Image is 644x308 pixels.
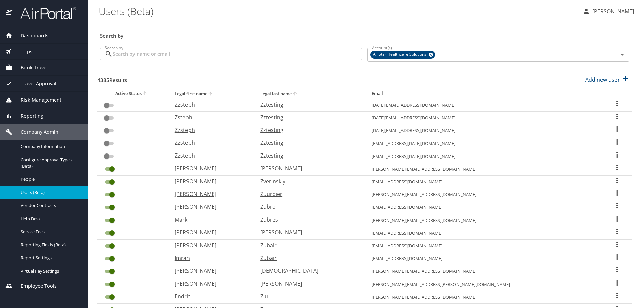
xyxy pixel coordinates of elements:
p: [PERSON_NAME] [590,7,634,15]
p: Zubair [260,254,358,262]
th: Legal first name [169,89,255,99]
p: Endrit [175,292,247,300]
p: Zzsteph [175,101,247,109]
span: Report Settings [21,255,80,261]
td: [PERSON_NAME][EMAIL_ADDRESS][DOMAIN_NAME] [366,163,603,175]
td: [EMAIL_ADDRESS][DATE][DOMAIN_NAME] [366,137,603,150]
p: Zsteph [175,113,247,121]
p: [PERSON_NAME] [260,280,358,288]
p: Zubair [260,241,358,249]
span: Configure Approval Types (Beta) [21,157,80,169]
span: Book Travel [12,64,48,71]
td: [PERSON_NAME][EMAIL_ADDRESS][DOMAIN_NAME] [366,214,603,227]
td: [PERSON_NAME][EMAIL_ADDRESS][PERSON_NAME][DOMAIN_NAME] [366,278,603,291]
img: icon-airportal.png [6,7,13,20]
button: sort [292,91,299,97]
span: Risk Management [12,96,61,104]
h1: Users (Beta) [99,1,577,21]
p: Zzsteph [175,126,247,134]
p: [PERSON_NAME] [175,190,247,198]
button: sort [207,91,214,97]
p: Zzsteph [175,151,247,160]
span: People [21,176,80,182]
td: [EMAIL_ADDRESS][DOMAIN_NAME] [366,240,603,252]
p: Ziu [260,292,358,300]
th: Email [366,89,603,99]
td: [EMAIL_ADDRESS][DATE][DOMAIN_NAME] [366,150,603,163]
p: [PERSON_NAME] [260,228,358,236]
td: [EMAIL_ADDRESS][DOMAIN_NAME] [366,227,603,239]
span: Help Desk [21,215,80,222]
p: Zztesting [260,126,358,134]
button: [PERSON_NAME] [580,5,637,17]
img: airportal-logo.png [13,7,76,20]
span: Employee Tools [12,282,57,290]
p: [PERSON_NAME] [175,241,247,249]
button: sort [142,90,148,97]
span: Travel Approval [12,80,56,87]
span: Trips [12,48,32,55]
p: Zztesting [260,113,358,121]
span: Reporting [12,112,43,120]
p: Zztesting [260,151,358,160]
p: Add new user [585,76,620,84]
p: [PERSON_NAME] [175,280,247,288]
p: [PERSON_NAME] [175,228,247,236]
p: [DEMOGRAPHIC_DATA] [260,267,358,275]
span: Company Admin [12,128,58,136]
h3: 4385 Results [97,72,127,84]
td: [EMAIL_ADDRESS][DOMAIN_NAME] [366,252,603,265]
h3: Search by [100,28,629,40]
div: All Star Healthcare Solutions [370,51,435,59]
p: [PERSON_NAME] [175,203,247,211]
p: Zzsteph [175,139,247,147]
td: [DATE][EMAIL_ADDRESS][DOMAIN_NAME] [366,112,603,124]
p: [PERSON_NAME] [175,267,247,275]
td: [PERSON_NAME][EMAIL_ADDRESS][DOMAIN_NAME] [366,188,603,201]
span: Dashboards [12,32,48,39]
p: Imran [175,254,247,262]
span: Service Fees [21,229,80,235]
button: Open [618,50,627,59]
span: Vendor Contracts [21,202,80,209]
p: Zztesting [260,101,358,109]
td: [EMAIL_ADDRESS][DOMAIN_NAME] [366,176,603,188]
p: Mark [175,215,247,224]
p: [PERSON_NAME] [260,164,358,172]
td: [DATE][EMAIL_ADDRESS][DOMAIN_NAME] [366,124,603,137]
input: Search by name or email [113,48,362,60]
p: [PERSON_NAME] [175,177,247,185]
span: Virtual Pay Settings [21,268,80,274]
td: [DATE][EMAIL_ADDRESS][DOMAIN_NAME] [366,99,603,111]
th: Legal last name [255,89,366,99]
span: Company Information [21,143,80,150]
span: All Star Healthcare Solutions [370,51,430,58]
p: Zverinskiy [260,177,358,185]
p: Zuurbier [260,190,358,198]
td: [EMAIL_ADDRESS][DOMAIN_NAME] [366,201,603,214]
p: Zztesting [260,139,358,147]
th: Active Status [97,89,169,99]
p: [PERSON_NAME] [175,164,247,172]
p: Zubres [260,215,358,224]
button: Add new user [583,72,632,87]
td: [PERSON_NAME][EMAIL_ADDRESS][DOMAIN_NAME] [366,291,603,303]
span: Users (Beta) [21,189,80,196]
td: [PERSON_NAME][EMAIL_ADDRESS][DOMAIN_NAME] [366,265,603,278]
p: Zubro [260,203,358,211]
span: Reporting Fields (Beta) [21,242,80,248]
